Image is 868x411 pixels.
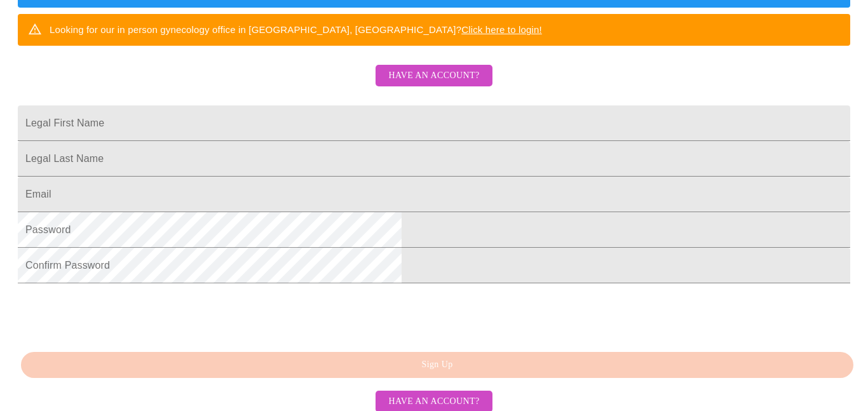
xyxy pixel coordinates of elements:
[461,24,542,35] a: Click here to login!
[50,18,542,41] div: Looking for our in person gynecology office in [GEOGRAPHIC_DATA], [GEOGRAPHIC_DATA]?
[372,395,495,406] a: Have an account?
[388,68,479,84] span: Have an account?
[376,65,492,87] button: Have an account?
[18,290,211,339] iframe: reCAPTCHA
[372,79,495,90] a: Have an account?
[388,394,479,410] span: Have an account?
